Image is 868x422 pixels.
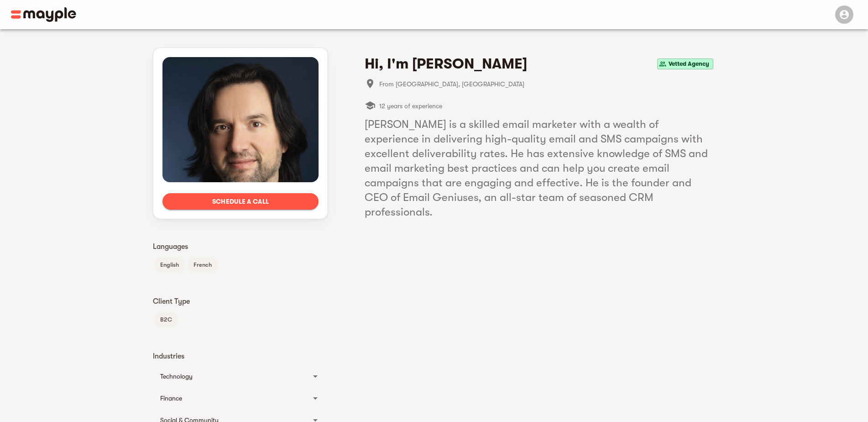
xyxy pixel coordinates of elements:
[162,193,319,210] button: Schedule a call
[153,387,328,409] div: Finance
[155,259,184,270] span: English
[379,79,715,90] span: From [GEOGRAPHIC_DATA], [GEOGRAPHIC_DATA]
[170,196,311,207] span: Schedule a call
[365,117,715,219] h5: [PERSON_NAME] is a skilled email marketer with a wealth of experience in delivering high-quality ...
[153,241,328,252] p: Languages
[665,58,713,69] span: Vetted Agency
[379,100,442,111] span: 12 years of experience
[160,371,304,382] div: Technology
[11,7,76,22] img: Main logo
[160,393,304,404] div: Finance
[188,259,217,270] span: French
[153,365,328,387] div: Technology
[155,314,178,325] span: B2C
[153,296,328,307] p: Client Type
[830,10,857,17] span: Menu
[153,351,328,362] p: Industries
[365,55,527,73] h4: Hi, I'm [PERSON_NAME]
